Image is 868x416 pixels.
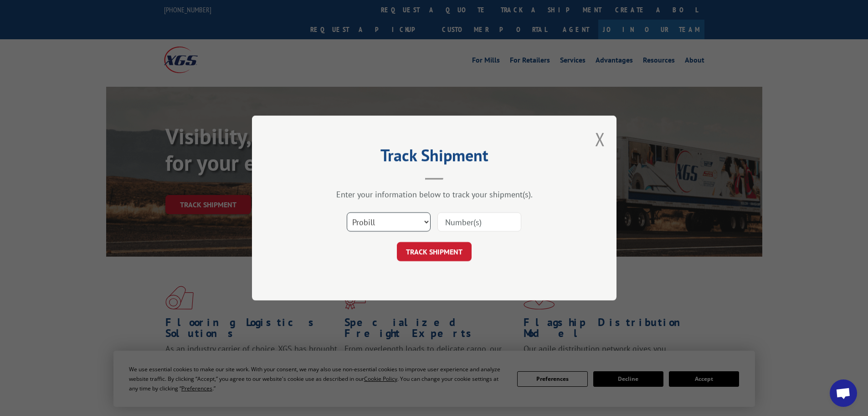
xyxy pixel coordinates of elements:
[298,189,571,200] div: Enter your information below to track your shipment(s).
[298,149,571,166] h2: Track Shipment
[437,212,521,232] input: Number(s)
[595,127,605,151] button: Close modal
[830,379,857,407] div: Open chat
[397,242,472,261] button: TRACK SHIPMENT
